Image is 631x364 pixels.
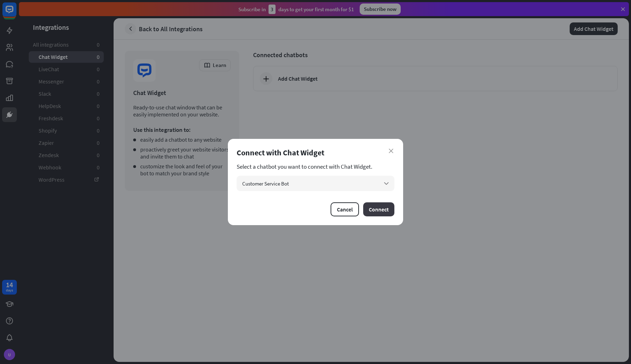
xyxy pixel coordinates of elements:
[6,3,27,24] button: Open LiveChat chat widget
[363,202,394,216] button: Connect
[331,202,359,216] button: Cancel
[382,180,390,187] i: arrow_down
[389,149,393,153] i: close
[237,148,394,157] div: Connect with Chat Widget
[242,180,289,187] span: Customer Service Bot
[237,163,394,170] section: Select a chatbot you want to connect with Chat Widget.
